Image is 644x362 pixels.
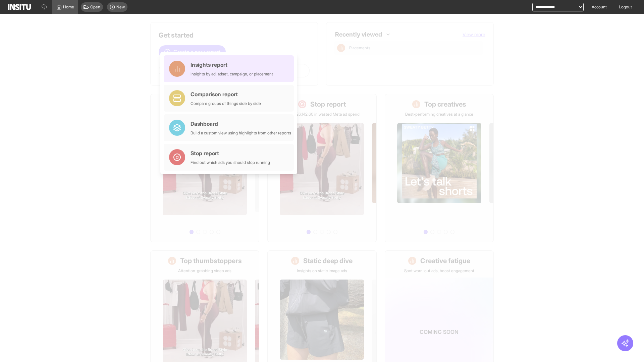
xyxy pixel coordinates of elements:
img: Logo [8,4,31,10]
div: Find out which ads you should stop running [191,160,270,165]
div: Comparison report [191,90,261,98]
span: Open [90,4,100,10]
div: Stop report [191,149,270,157]
span: New [116,4,125,10]
div: Insights by ad, adset, campaign, or placement [191,71,273,77]
div: Compare groups of things side by side [191,101,261,106]
div: Dashboard [191,120,291,128]
span: Home [63,4,74,10]
div: Insights report [191,61,273,69]
div: Build a custom view using highlights from other reports [191,130,291,136]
